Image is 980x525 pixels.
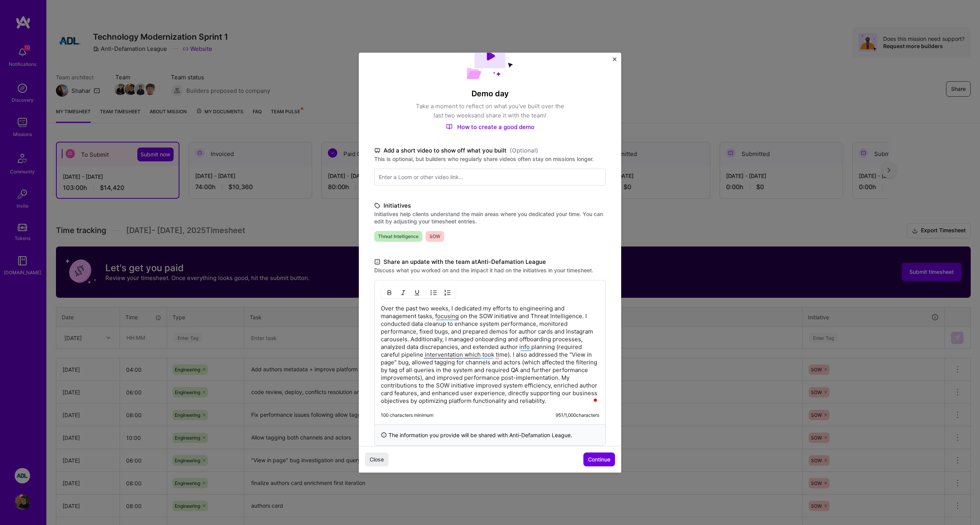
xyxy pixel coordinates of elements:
button: Close [365,453,389,466]
i: icon InfoBlack [381,431,387,439]
button: Continue [583,453,615,466]
div: 100 characters minimum [381,412,433,418]
label: Discuss what you worked on and the impact it had on the initiatives in your timesheet. [374,266,606,273]
label: Initiatives help clients understand the main areas where you dedicated your time. You can edit by... [374,210,606,225]
img: Divider [425,288,426,297]
img: OL [444,289,451,295]
span: SOW [426,231,444,242]
i: icon DocumentBlack [374,257,380,266]
div: 951 / 1,000 characters [556,412,599,418]
span: Continue [588,456,610,463]
label: Add a short video to show off what you built [374,146,606,155]
label: Share an update with the team at Anti-Defamation League [374,257,606,266]
span: (Optional) [510,146,538,155]
p: Take a moment to reflect on what you've built over the last two weeks and share it with the team! [413,101,567,120]
label: Initiatives [374,201,606,210]
label: This is optional, but builders who regularly share videos often stay on missions longer. [374,155,606,162]
span: Threat Intelligence [374,231,422,242]
div: The information you provide will be shared with Anti-Defamation League . [374,424,606,445]
p: Over the past two weeks, I dedicated my efforts to engineering and management tasks, focusing on ... [381,304,599,404]
img: Bold [386,289,392,295]
img: Demo day [466,32,514,79]
span: Close [370,456,384,463]
img: How to create a good demo [446,124,453,130]
i: icon TvBlack [374,146,380,155]
button: Close [613,57,617,65]
input: Enter a Loom or other video link... [374,168,606,185]
a: How to create a good demo [446,123,534,130]
h4: Demo day [374,88,606,98]
img: UL [431,289,437,295]
i: icon TagBlack [374,201,380,210]
img: Italic [400,289,406,295]
img: Underline [414,289,420,295]
div: To enrich screen reader interactions, please activate Accessibility in Grammarly extension settings [381,304,599,404]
